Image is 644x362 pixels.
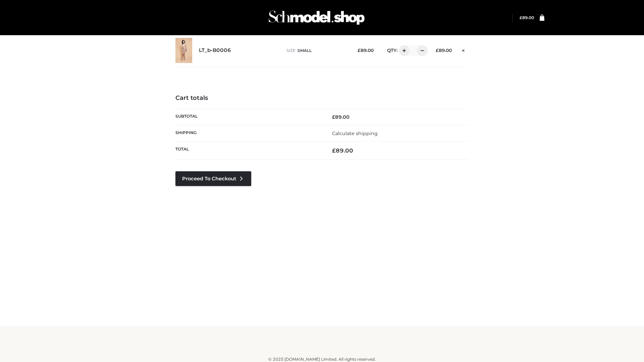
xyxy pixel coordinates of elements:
img: LT_b-B0006 - SMALL [175,38,192,63]
p: size : [286,48,347,54]
span: £ [332,114,335,120]
h4: Cart totals [175,95,469,102]
span: £ [520,15,522,20]
a: Remove this item [459,45,469,54]
a: £89.00 [520,15,534,20]
bdi: 89.00 [520,15,534,20]
bdi: 89.00 [358,48,374,53]
span: SMALL [298,48,312,53]
a: Proceed to Checkout [175,171,251,186]
th: Shipping [175,125,322,141]
bdi: 89.00 [436,48,452,53]
a: LT_b-B0006 [199,47,231,54]
bdi: 89.00 [332,147,353,154]
th: Subtotal [175,109,322,125]
a: Calculate shipping [332,130,378,136]
span: £ [332,147,336,154]
th: Total [175,142,322,160]
img: Schmodel Admin 964 [266,4,367,31]
div: QTY: [380,45,425,56]
span: £ [436,48,439,53]
bdi: 89.00 [332,114,350,120]
span: £ [358,48,361,53]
